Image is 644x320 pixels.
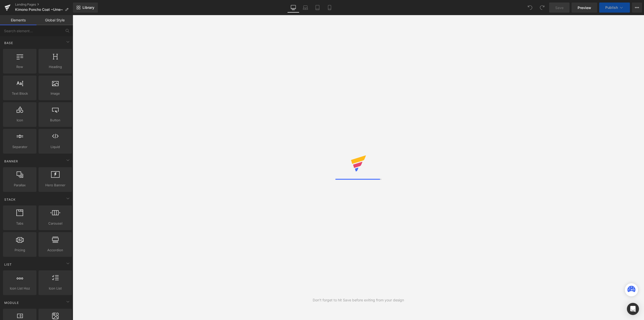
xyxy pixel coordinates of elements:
[40,91,70,96] span: Image
[15,3,73,7] a: Landing Pages
[40,286,70,291] span: Icon List
[83,5,94,10] span: Library
[555,5,563,10] span: Save
[5,247,35,253] span: Pricing
[5,144,35,150] span: Separator
[36,15,73,25] a: Global Style
[4,41,14,45] span: Base
[40,118,70,123] span: Button
[578,5,591,10] span: Preview
[15,8,63,12] span: Kimono Poncho Coat ~Ume~
[5,221,35,226] span: Tabs
[40,144,70,150] span: Liquid
[5,91,35,96] span: Text Block
[4,300,19,305] span: Module
[572,3,597,13] a: Preview
[311,3,324,13] a: Tablet
[313,297,404,303] div: Don't forget to hit Save before exiting from your design
[324,3,336,13] a: Mobile
[4,262,12,267] span: List
[73,3,98,13] a: New Library
[537,3,547,13] button: Redo
[632,3,642,13] button: More
[4,159,19,164] span: Banner
[599,3,630,13] button: Publish
[5,64,35,69] span: Row
[5,183,35,188] span: Parallax
[287,3,299,13] a: Desktop
[40,183,70,188] span: Hero Banner
[525,3,535,13] button: Undo
[5,286,35,291] span: Icon List Hoz
[627,303,639,315] div: Open Intercom Messenger
[5,118,35,123] span: Icon
[605,6,618,10] span: Publish
[40,247,70,253] span: Accordion
[40,64,70,69] span: Heading
[299,3,311,13] a: Laptop
[4,197,16,202] span: Stack
[40,221,70,226] span: Carousel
